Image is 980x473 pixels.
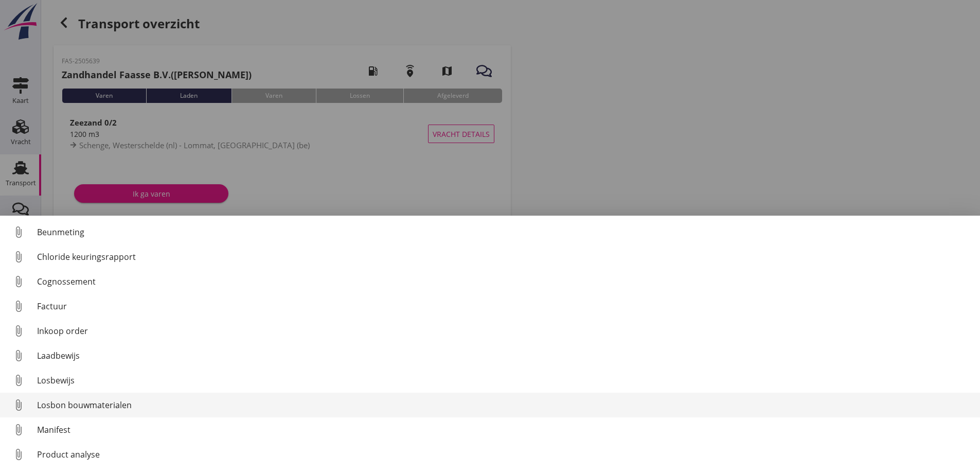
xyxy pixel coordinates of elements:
[10,422,27,438] i: attach_file
[37,448,972,461] div: Product analyse
[37,374,972,387] div: Losbewijs
[37,349,972,362] div: Laadbewijs
[10,397,27,413] i: attach_file
[10,347,27,364] i: attach_file
[37,275,972,288] div: Cognossement
[10,372,27,389] i: attach_file
[10,446,27,463] i: attach_file
[10,224,27,240] i: attach_file
[37,251,972,263] div: Chloride keuringsrapport
[37,424,972,436] div: Manifest
[37,300,972,312] div: Factuur
[10,323,27,339] i: attach_file
[10,249,27,265] i: attach_file
[37,226,972,238] div: Beunmeting
[37,399,972,411] div: Losbon bouwmaterialen
[10,298,27,314] i: attach_file
[10,273,27,290] i: attach_file
[37,325,972,337] div: Inkoop order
